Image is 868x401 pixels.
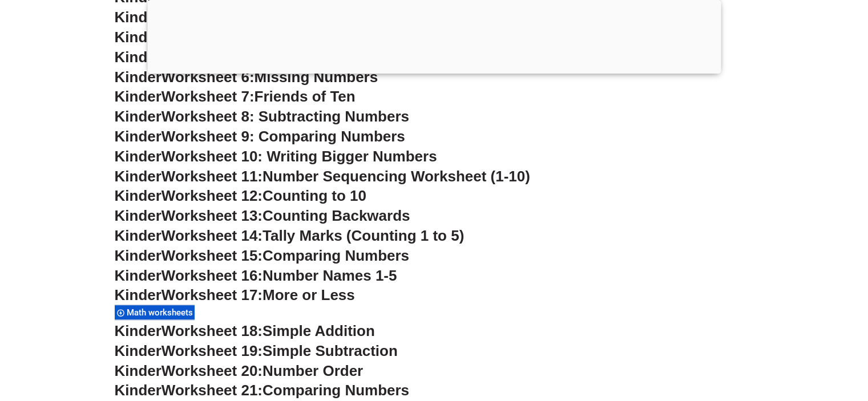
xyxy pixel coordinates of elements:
span: Counting Backwards [263,207,410,224]
span: Worksheet 21: [162,382,263,399]
span: Kinder [115,187,162,204]
div: Math worksheets [115,305,195,320]
span: Tally Marks (Counting 1 to 5) [263,227,464,244]
span: Kinder [115,247,162,264]
span: Worksheet 18: [162,322,263,339]
a: KinderWorksheet 5:Adding Numbers [115,48,374,66]
a: KinderWorksheet 10: Writing Bigger Numbers [115,148,437,165]
span: Worksheet 10: Writing Bigger Numbers [162,148,437,165]
span: Worksheet 13: [162,207,263,224]
iframe: Chat Widget [678,273,868,401]
span: Number Sequencing Worksheet (1-10) [263,168,530,185]
span: Kinder [115,286,162,303]
span: Kinder [115,382,162,399]
span: Worksheet 8: Subtracting Numbers [162,108,409,125]
span: Worksheet 19: [162,342,263,359]
span: Worksheet 17: [162,286,263,303]
span: Worksheet 16: [162,267,263,284]
span: Kinder [115,128,162,145]
a: KinderWorksheet 3:Counting&Matching Numbers [115,9,464,26]
span: Counting to 10 [263,187,366,204]
span: Kinder [115,29,162,46]
span: Worksheet 12: [162,187,263,204]
span: Worksheet 9: Comparing Numbers [162,128,405,145]
span: More or Less [263,286,355,303]
span: Missing Numbers [255,68,378,86]
span: Simple Addition [263,322,375,339]
span: Worksheet 20: [162,362,263,379]
span: Kinder [115,68,162,86]
span: Kinder [115,227,162,244]
span: Kinder [115,362,162,379]
span: Worksheet 15: [162,247,263,264]
a: KinderWorksheet 9: Comparing Numbers [115,128,405,145]
span: Kinder [115,168,162,185]
span: Kinder [115,322,162,339]
span: Kinder [115,207,162,224]
span: Kinder [115,9,162,26]
span: Worksheet 6: [162,68,255,86]
span: Number Order [263,362,363,379]
span: Kinder [115,108,162,125]
span: Kinder [115,88,162,105]
a: KinderWorksheet 4:Counting & Adding Numbers [115,29,458,46]
span: Simple Subtraction [263,342,398,359]
span: Kinder [115,267,162,284]
span: Worksheet 11: [162,168,263,185]
span: Number Names 1-5 [263,267,397,284]
span: Kinder [115,48,162,66]
span: Worksheet 14: [162,227,263,244]
span: Friends of Ten [255,88,356,105]
a: KinderWorksheet 6:Missing Numbers [115,68,378,86]
span: Comparing Numbers [263,247,409,264]
span: Worksheet 7: [162,88,255,105]
span: Math worksheets [127,307,196,318]
span: Kinder [115,342,162,359]
a: KinderWorksheet 8: Subtracting Numbers [115,108,409,125]
a: KinderWorksheet 7:Friends of Ten [115,88,356,105]
span: Comparing Numbers [263,382,409,399]
span: Kinder [115,148,162,165]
